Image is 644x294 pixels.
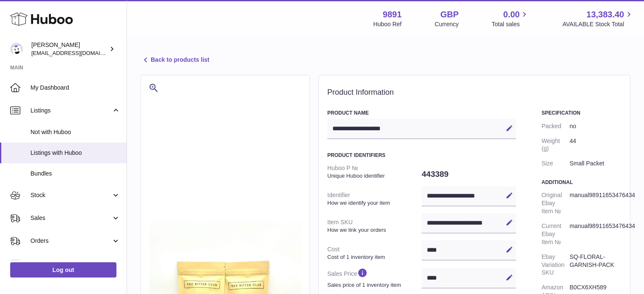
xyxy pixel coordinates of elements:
[373,20,402,28] div: Huboo Ref
[327,199,420,207] strong: How we identify your item
[569,134,622,157] dd: 44
[569,250,622,280] dd: SQ-FLORAL-GARNISH-PACK
[30,170,120,178] span: Bundles
[542,219,569,250] dt: Current Ebay Item №
[542,179,622,186] h3: Additional
[542,119,569,134] dt: Packed
[327,215,422,237] dt: Item SKU
[31,41,108,57] div: [PERSON_NAME]
[440,9,459,20] strong: GBP
[30,84,120,92] span: My Dashboard
[30,107,111,115] span: Listings
[542,156,569,171] dt: Size
[327,172,420,180] strong: Unique Huboo identifier
[327,152,516,159] h3: Product Identifiers
[327,88,622,97] h2: Product Information
[569,188,622,219] dd: manual98911653476434
[327,226,420,234] strong: How we link your orders
[10,262,116,278] a: Log out
[422,165,516,183] dd: 443389
[327,110,516,116] h3: Product Name
[435,20,459,28] div: Currency
[30,191,111,199] span: Stock
[542,188,569,219] dt: Original Ebay Item №
[31,49,124,56] span: [EMAIL_ADDRESS][DOMAIN_NAME]
[569,219,622,250] dd: manual98911653476434
[492,20,529,28] span: Total sales
[327,281,420,289] strong: Sales price of 1 inventory item
[492,9,529,28] a: 0.00 Total sales
[542,110,622,116] h3: Specification
[569,119,622,134] dd: no
[30,214,111,222] span: Sales
[327,242,422,264] dt: Cost
[503,9,520,20] span: 0.00
[569,156,622,171] dd: Small Packet
[30,149,120,157] span: Listings with Huboo
[327,264,422,292] dt: Sales Price
[542,250,569,280] dt: Ebay Variation SKU
[327,253,420,261] strong: Cost of 1 inventory item
[586,9,624,20] span: 13,383.40
[562,9,634,28] a: 13,383.40 AVAILABLE Stock Total
[542,134,569,157] dt: Weight (g)
[383,9,402,20] strong: 9891
[327,188,422,210] dt: Identifier
[327,161,422,183] dt: Huboo P №
[10,43,23,55] img: internalAdmin-9891@internal.huboo.com
[562,20,634,28] span: AVAILABLE Stock Total
[141,55,209,65] a: Back to products list
[30,237,111,245] span: Orders
[30,128,120,136] span: Not with Huboo
[30,260,120,268] span: Usage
